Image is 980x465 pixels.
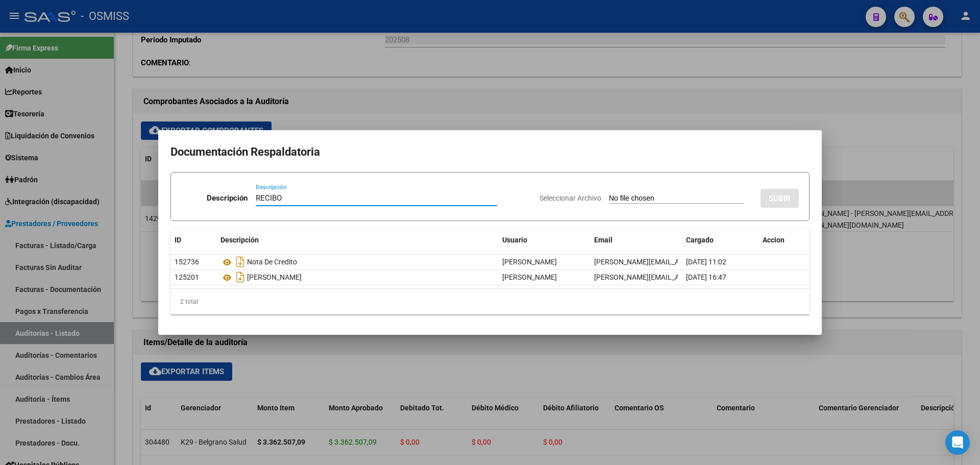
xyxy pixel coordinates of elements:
[220,269,494,285] div: [PERSON_NAME]
[175,273,199,281] span: 125201
[682,229,758,251] datatable-header-cell: Cargado
[216,229,498,251] datatable-header-cell: Descripción
[594,236,612,244] span: Email
[945,430,970,455] div: Open Intercom Messenger
[763,236,785,244] span: Accion
[220,254,494,270] div: Nota De Credito
[220,236,259,244] span: Descripción
[769,194,791,203] span: SUBIR
[234,254,247,270] i: Descargar documento
[540,194,601,202] span: Seleccionar Archivo
[175,258,199,266] span: 152736
[502,273,557,281] span: [PERSON_NAME]
[207,192,248,204] p: Descripción
[234,269,247,285] i: Descargar documento
[175,236,181,244] span: ID
[594,273,817,281] span: [PERSON_NAME][EMAIL_ADDRESS][PERSON_NAME][DOMAIN_NAME]
[758,229,810,251] datatable-header-cell: Accion
[170,229,216,251] datatable-header-cell: ID
[686,236,714,244] span: Cargado
[686,258,726,266] span: [DATE] 11:02
[502,258,557,266] span: [PERSON_NAME]
[502,236,527,244] span: Usuario
[498,229,590,251] datatable-header-cell: Usuario
[170,142,810,162] h2: Documentación Respaldatoria
[170,289,810,314] div: 2 total
[686,273,726,281] span: [DATE] 16:47
[594,258,817,266] span: [PERSON_NAME][EMAIL_ADDRESS][PERSON_NAME][DOMAIN_NAME]
[761,189,799,208] button: SUBIR
[590,229,682,251] datatable-header-cell: Email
